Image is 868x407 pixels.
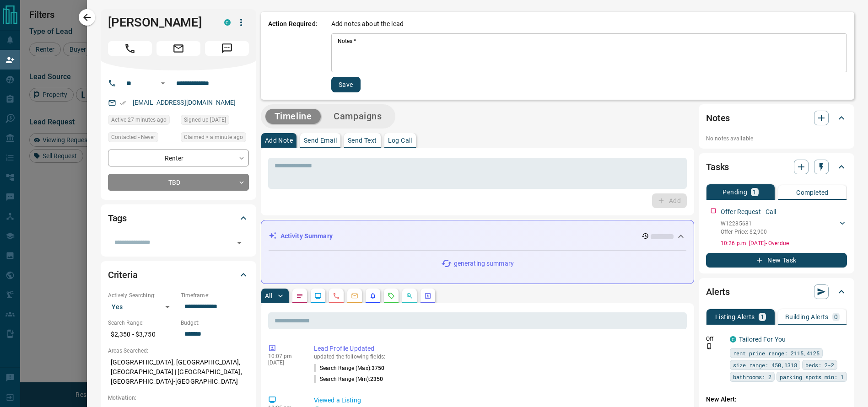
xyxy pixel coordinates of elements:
[108,319,176,327] p: Search Range:
[108,207,249,229] div: Tags
[706,343,712,349] svg: Push Notification Only
[314,396,683,405] p: Viewed a Listing
[304,137,337,144] p: Send Email
[108,15,210,30] h1: [PERSON_NAME]
[108,174,249,191] div: TBD
[721,220,767,228] p: W12285681
[706,281,847,303] div: Alerts
[780,372,844,381] span: parking spots min: 1
[715,314,755,320] p: Listing Alerts
[108,150,249,166] div: Renter
[108,264,249,286] div: Criteria
[296,292,303,300] svg: Notes
[268,353,300,359] p: 10:07 pm
[785,314,829,320] p: Building Alerts
[730,336,736,343] div: condos.ca
[739,336,786,343] a: Tailored For You
[108,291,176,300] p: Actively Searching:
[184,115,226,124] span: Signed up [DATE]
[156,41,200,56] span: Email
[721,218,847,238] div: W12285681Offer Price: $2,900
[706,156,847,178] div: Tasks
[706,160,729,174] h2: Tasks
[706,395,847,404] p: New Alert:
[181,115,249,128] div: Thu Sep 11 2025
[108,115,176,128] div: Sun Sep 14 2025
[733,348,819,358] span: rent price range: 2115,4125
[108,394,249,402] p: Motivation:
[133,99,236,106] a: [EMAIL_ADDRESS][DOMAIN_NAME]
[314,353,683,360] p: updated the following fields:
[331,77,361,92] button: Save
[224,19,231,26] div: condos.ca
[351,292,358,300] svg: Emails
[406,292,413,300] svg: Opportunities
[333,292,340,300] svg: Calls
[324,109,391,124] button: Campaigns
[181,319,249,327] p: Budget:
[733,360,797,370] span: size range: 450,1318
[721,228,767,236] p: Offer Price: $2,900
[796,189,829,196] p: Completed
[706,284,730,299] h2: Alerts
[706,134,847,143] p: No notes available
[454,259,514,268] p: generating summary
[265,293,272,299] p: All
[314,292,322,300] svg: Lead Browsing Activity
[108,300,176,314] div: Yes
[108,327,176,342] p: $2,350 - $3,750
[280,231,333,241] p: Activity Summary
[388,137,412,144] p: Log Call
[184,133,243,142] span: Claimed < a minute ago
[268,19,318,92] p: Action Required:
[111,133,155,142] span: Contacted - Never
[722,189,747,195] p: Pending
[721,239,847,247] p: 10:26 p.m. [DATE] - Overdue
[314,364,385,372] p: Search Range (Max) :
[733,372,771,381] span: bathrooms: 2
[331,19,404,29] p: Add notes about the lead
[834,314,838,320] p: 0
[706,111,730,125] h2: Notes
[265,109,321,124] button: Timeline
[181,291,249,300] p: Timeframe:
[269,228,686,245] div: Activity Summary
[372,365,384,371] span: 3750
[265,137,293,144] p: Add Note
[157,78,168,89] button: Open
[205,41,249,56] span: Message
[314,375,383,383] p: Search Range (Min) :
[111,115,167,124] span: Active 27 minutes ago
[753,189,756,195] p: 1
[706,253,847,268] button: New Task
[120,100,126,106] svg: Email Verified
[348,137,377,144] p: Send Text
[706,335,724,343] p: Off
[268,359,300,366] p: [DATE]
[314,344,683,353] p: Lead Profile Updated
[424,292,431,300] svg: Agent Actions
[805,360,834,370] span: beds: 2-2
[181,132,249,145] div: Sun Sep 14 2025
[108,355,249,389] p: [GEOGRAPHIC_DATA], [GEOGRAPHIC_DATA], [GEOGRAPHIC_DATA] | [GEOGRAPHIC_DATA], [GEOGRAPHIC_DATA]-[G...
[706,107,847,129] div: Notes
[108,211,127,225] h2: Tags
[370,376,383,382] span: 2350
[233,236,246,249] button: Open
[388,292,395,300] svg: Requests
[108,41,152,56] span: Call
[369,292,377,300] svg: Listing Alerts
[108,268,138,282] h2: Criteria
[721,207,776,217] p: Offer Request - Call
[108,347,249,355] p: Areas Searched:
[760,314,764,320] p: 1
